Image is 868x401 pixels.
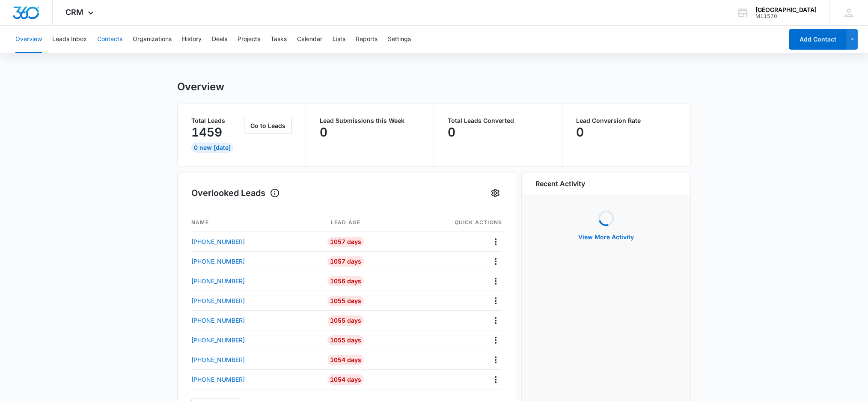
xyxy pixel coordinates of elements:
[327,374,364,385] div: 1054 Days
[448,125,455,139] p: 0
[244,122,292,129] a: Go to Leads
[191,375,301,384] a: [PHONE_NUMBER]
[327,296,364,306] div: 1055 Days
[489,314,502,327] button: Actions
[535,178,585,189] h6: Recent Activity
[191,296,301,305] a: [PHONE_NUMBER]
[191,118,242,124] p: Total Leads
[356,26,378,53] button: Reports
[448,118,548,124] p: Total Leads Converted
[320,125,327,139] p: 0
[320,118,420,124] p: Lead Submissions this Week
[15,26,42,53] button: Overview
[489,333,502,347] button: Actions
[191,276,245,285] p: [PHONE_NUMBER]
[755,13,817,19] div: account id
[327,355,364,365] div: 1054 Days
[191,143,233,153] div: 0 New [DATE]
[327,276,364,286] div: 1056 Days
[191,316,301,325] a: [PHONE_NUMBER]
[191,316,245,325] p: [PHONE_NUMBER]
[327,335,364,345] div: 1055 Days
[182,26,202,53] button: History
[212,26,227,53] button: Deals
[489,235,502,248] button: Actions
[191,237,301,246] a: [PHONE_NUMBER]
[301,214,390,232] th: Lead age
[191,187,280,199] h1: Overlooked Leads
[191,336,301,345] a: [PHONE_NUMBER]
[576,125,584,139] p: 0
[327,237,364,247] div: 1057 Days
[52,26,87,53] button: Leads Inbox
[97,26,122,53] button: Contacts
[327,315,364,326] div: 1055 Days
[489,294,502,307] button: Actions
[191,257,301,266] a: [PHONE_NUMBER]
[576,118,677,124] p: Lead Conversion Rate
[327,256,364,267] div: 1057 Days
[390,214,502,232] th: Quick actions
[570,227,642,247] button: View More Activity
[489,373,502,386] button: Actions
[489,353,502,366] button: Actions
[238,26,260,53] button: Projects
[191,276,301,285] a: [PHONE_NUMBER]
[789,29,847,50] button: Add Contact
[191,355,245,364] p: [PHONE_NUMBER]
[191,237,245,246] p: [PHONE_NUMBER]
[271,26,287,53] button: Tasks
[191,214,301,232] th: Name
[191,336,245,345] p: [PHONE_NUMBER]
[297,26,322,53] button: Calendar
[755,6,817,13] div: account name
[191,375,245,384] p: [PHONE_NUMBER]
[177,80,224,93] h1: Overview
[333,26,345,53] button: Lists
[191,355,301,364] a: [PHONE_NUMBER]
[489,255,502,268] button: Actions
[65,8,83,17] span: CRM
[191,296,245,305] p: [PHONE_NUMBER]
[133,26,172,53] button: Organizations
[244,118,292,134] button: Go to Leads
[191,125,222,139] p: 1459
[489,274,502,288] button: Actions
[488,186,502,200] button: Settings
[191,257,245,266] p: [PHONE_NUMBER]
[388,26,411,53] button: Settings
